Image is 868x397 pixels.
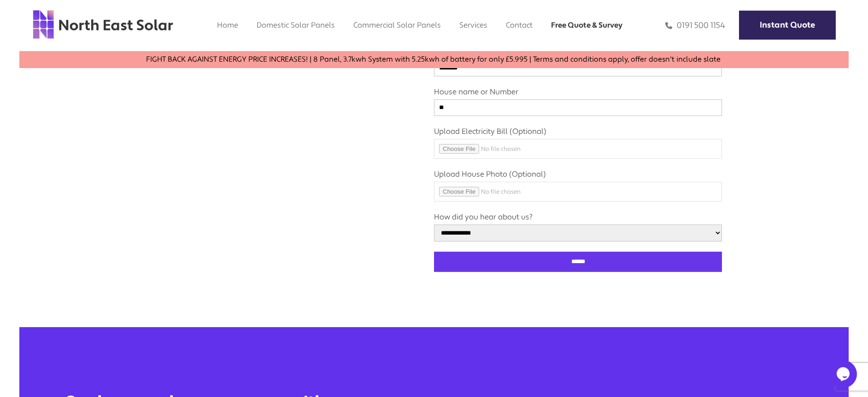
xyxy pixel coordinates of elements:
[434,87,722,111] label: House name or Number
[665,20,672,31] img: phone icon
[434,182,722,201] input: Upload House Photo (Optional)
[434,224,722,242] select: How did you hear about us?
[434,60,722,76] input: Postcode
[217,20,238,30] a: Home
[434,139,722,159] input: Upload Electricity Bill (Optional)
[739,11,836,40] a: Instant Quote
[257,20,335,30] a: Domestic Solar Panels
[434,127,722,153] label: Upload Electricity Bill (Optional)
[665,20,725,31] a: 0191 500 1154
[434,169,722,196] label: Upload House Photo (Optional)
[829,360,859,388] iframe: chat widget
[32,9,174,40] img: north east solar logo
[434,212,722,237] label: How did you hear about us?
[434,99,722,116] input: House name or Number
[353,20,441,30] a: Commercial Solar Panels
[506,20,533,30] a: Contact
[459,20,487,30] a: Services
[434,47,722,72] label: Postcode
[551,20,622,30] a: Free Quote & Survey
